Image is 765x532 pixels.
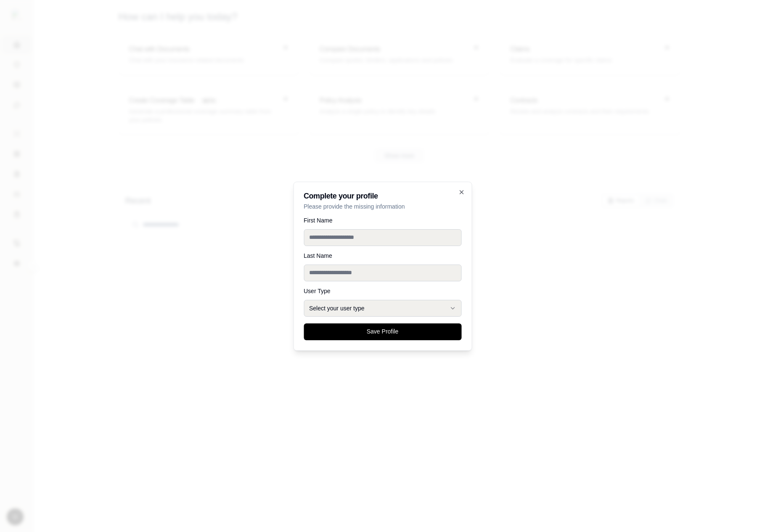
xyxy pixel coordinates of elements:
[304,323,461,340] button: Save Profile
[304,217,461,223] label: First Name
[304,202,461,211] p: Please provide the missing information
[304,192,461,200] h2: Complete your profile
[304,288,461,294] label: User Type
[304,253,461,259] label: Last Name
